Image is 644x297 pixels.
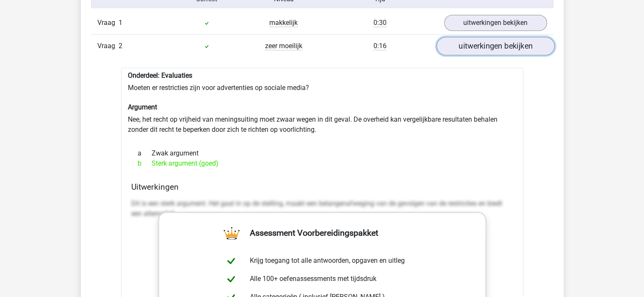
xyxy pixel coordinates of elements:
[436,37,554,55] a: uitwerkingen bekijken
[128,71,517,79] h6: Onderdeel: Evaluaties
[373,19,387,27] span: 0:30
[138,148,152,158] span: a
[97,41,119,51] span: Vraag
[269,19,298,27] span: makkelijk
[119,42,122,50] span: 2
[131,148,513,158] div: Zwak argument
[444,15,547,31] a: uitwerkingen bekijken
[128,103,517,111] h6: Argument
[131,182,513,192] h4: Uitwerkingen
[265,42,302,50] span: zeer moeilijk
[131,158,513,169] div: Sterk argument (goed)
[97,18,119,28] span: Vraag
[119,19,122,27] span: 1
[131,199,513,219] p: Dit is een sterk argument. Het gaat in op de stelling, maakt een belangenafweging van de gevolgen...
[138,158,152,169] span: b
[373,42,387,50] span: 0:16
